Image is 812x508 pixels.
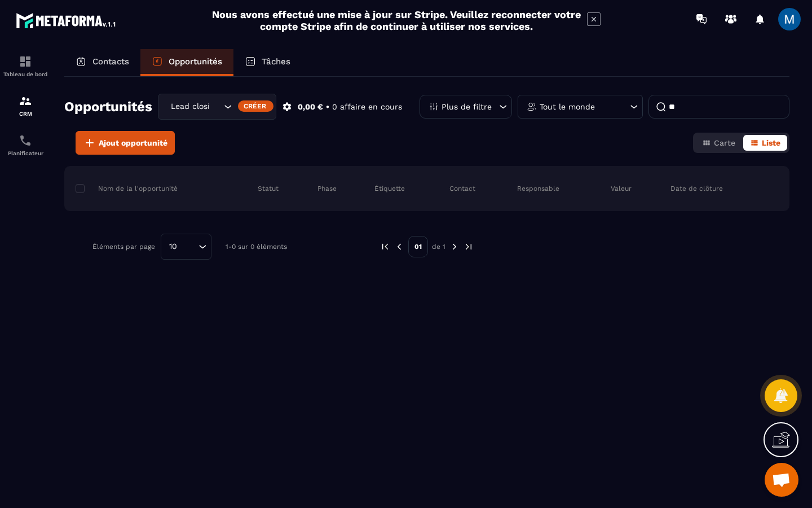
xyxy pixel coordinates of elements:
span: 10 [165,240,181,253]
p: 0,00 € [298,102,323,112]
img: formation [19,94,32,108]
p: Tout le monde [540,103,595,111]
div: Search for option [161,234,211,260]
p: Étiquette [374,184,405,193]
p: 01 [408,236,428,257]
a: Contacts [64,49,140,76]
button: Ajout opportunité [76,131,175,155]
input: Search for option [210,100,221,113]
p: Contact [449,184,475,193]
p: Éléments par page [92,243,155,251]
span: Liste [762,138,780,147]
p: Valeur [611,184,632,193]
p: 0 affaire en cours [332,102,402,112]
p: Date de clôture [670,184,723,193]
p: • [326,102,329,112]
img: next [449,242,460,252]
p: Nom de la l'opportunité [76,184,178,193]
p: Tableau de bord [3,71,48,77]
p: 1-0 sur 0 éléments [226,243,287,251]
p: de 1 [432,242,445,251]
img: formation [19,55,32,68]
h2: Nous avons effectué une mise à jour sur Stripe. Veuillez reconnecter votre compte Stripe afin de ... [211,8,581,32]
input: Search for option [181,240,196,253]
img: prev [394,242,404,252]
button: Carte [695,135,742,151]
img: logo [16,10,117,30]
img: prev [380,242,390,252]
p: Responsable [517,184,559,193]
span: Carte [714,138,735,147]
a: formationformationCRM [3,86,48,125]
a: Opportunités [140,49,233,76]
p: Phase [317,184,337,193]
span: Ajout opportunité [99,137,167,148]
a: schedulerschedulerPlanificateur [3,125,48,165]
p: Contacts [92,56,129,67]
p: Plus de filtre [442,103,492,111]
img: scheduler [19,134,32,147]
div: Search for option [158,94,276,120]
p: Statut [258,184,279,193]
a: Ouvrir le chat [765,463,798,497]
img: next [464,242,474,252]
span: Lead closing [168,100,210,113]
p: CRM [3,111,48,117]
h2: Opportunités [64,95,152,118]
a: Tâches [233,49,302,76]
a: formationformationTableau de bord [3,46,48,86]
p: Tâches [262,56,290,67]
p: Opportunités [169,56,222,67]
button: Liste [743,135,787,151]
div: Créer [238,100,273,112]
p: Planificateur [3,150,48,156]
